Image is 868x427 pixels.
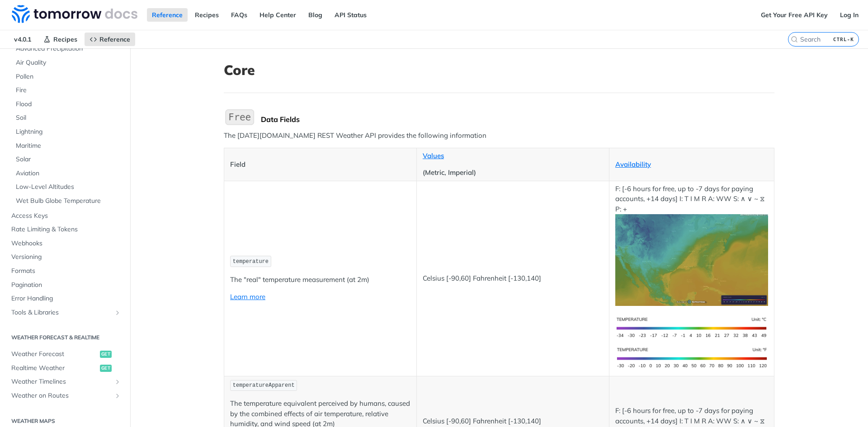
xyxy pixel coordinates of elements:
[791,36,798,43] svg: Search
[11,153,123,166] a: Solar
[756,8,833,22] a: Get Your Free API Key
[16,155,121,164] span: Solar
[11,391,112,400] span: Weather on Routes
[7,292,123,305] a: Error Handling
[85,33,135,46] a: Reference
[11,253,121,262] span: Versioning
[11,377,112,386] span: Weather Timelines
[11,84,123,97] a: Fire
[53,35,77,43] span: Recipes
[11,180,123,194] a: Low-Level Altitudes
[16,169,121,178] span: Aviation
[11,167,123,180] a: Aviation
[423,273,603,284] p: Celsius [-90,60] Fahrenheit [-130,140]
[7,347,123,361] a: Weather Forecastget
[11,364,98,373] span: Realtime Weather
[330,8,372,22] a: API Status
[9,33,36,46] span: v4.0.1
[615,353,768,361] span: Expand image
[7,389,123,403] a: Weather on RoutesShow subpages for Weather on Routes
[100,351,112,358] span: get
[16,141,121,150] span: Maritime
[7,264,123,278] a: Formats
[230,160,410,170] p: Field
[114,309,121,316] button: Show subpages for Tools & Libraries
[16,127,121,136] span: Lightning
[11,98,123,111] a: Flood
[11,281,121,290] span: Pagination
[100,365,112,372] span: get
[615,255,768,264] span: Expand image
[11,267,121,276] span: Formats
[38,33,82,46] a: Recipes
[114,392,121,399] button: Show subpages for Weather on Routes
[190,8,224,22] a: Recipes
[11,70,123,84] a: Pollen
[224,62,774,78] h1: Core
[11,350,98,359] span: Weather Forecast
[423,168,603,178] p: (Metric, Imperial)
[831,35,856,44] kbd: CTRL-K
[423,416,603,427] p: Celsius [-90,60] Fahrenheit [-130,140]
[615,323,768,331] span: Expand image
[16,72,121,81] span: Pollen
[835,8,863,22] a: Log In
[233,258,269,265] span: temperature
[7,375,123,389] a: Weather TimelinesShow subpages for Weather Timelines
[11,139,123,153] a: Maritime
[230,292,265,301] a: Learn more
[303,8,327,22] a: Blog
[11,125,123,139] a: Lightning
[7,333,123,342] h2: Weather Forecast & realtime
[11,42,123,56] a: Advanced Precipitation
[423,151,444,160] a: Values
[11,294,121,303] span: Error Handling
[11,239,121,248] span: Webhooks
[7,278,123,292] a: Pagination
[11,56,123,70] a: Air Quality
[233,382,295,389] span: temperatureApparent
[7,306,123,319] a: Tools & LibrariesShow subpages for Tools & Libraries
[11,111,123,125] a: Soil
[226,8,252,22] a: FAQs
[114,378,121,385] button: Show subpages for Weather Timelines
[7,250,123,264] a: Versioning
[11,225,121,234] span: Rate Limiting & Tokens
[16,197,121,206] span: Wet Bulb Globe Temperature
[224,131,774,141] p: The [DATE][DOMAIN_NAME] REST Weather API provides the following information
[11,308,112,317] span: Tools & Libraries
[16,86,121,95] span: Fire
[255,8,301,22] a: Help Center
[7,237,123,250] a: Webhooks
[16,100,121,109] span: Flood
[7,361,123,375] a: Realtime Weatherget
[99,35,130,43] span: Reference
[261,115,774,124] div: Data Fields
[230,275,410,285] p: The "real" temperature measurement (at 2m)
[615,184,768,306] p: F: [-6 hours for free, up to -7 days for paying accounts, +14 days] I: T I M R A: WW S: ∧ ∨ ~ ⧖ P: +
[11,194,123,208] a: Wet Bulb Globe Temperature
[7,223,123,236] a: Rate Limiting & Tokens
[7,417,123,425] h2: Weather Maps
[16,58,121,67] span: Air Quality
[615,160,651,169] a: Availability
[16,44,121,53] span: Advanced Precipitation
[7,209,123,223] a: Access Keys
[147,8,188,22] a: Reference
[16,113,121,122] span: Soil
[11,211,121,221] span: Access Keys
[16,183,121,192] span: Low-Level Altitudes
[12,5,137,23] img: Tomorrow.io Weather API Docs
